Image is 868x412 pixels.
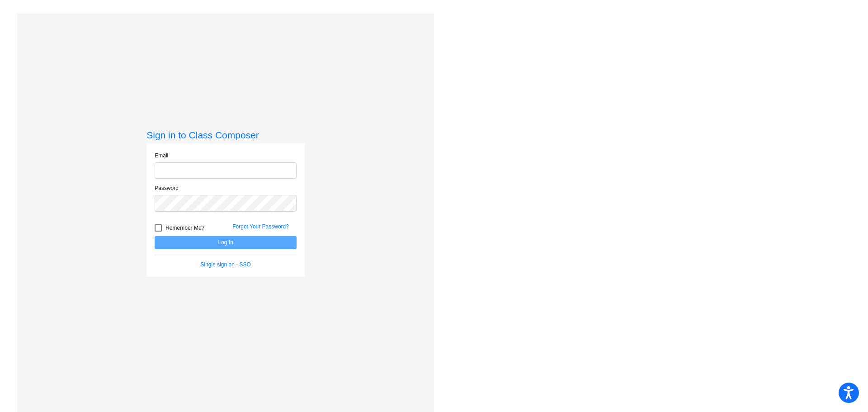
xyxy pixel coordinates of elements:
[165,223,204,233] span: Remember Me?
[155,184,179,192] label: Password
[232,223,289,230] a: Forgot Your Password?
[155,152,168,160] label: Email
[201,261,251,268] a: Single sign on - SSO
[146,129,305,141] h3: Sign in to Class Composer
[155,236,297,249] button: Log In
